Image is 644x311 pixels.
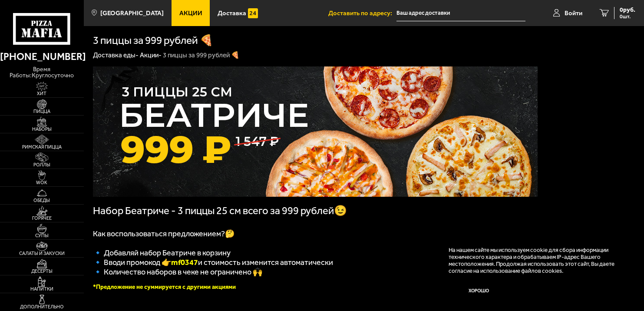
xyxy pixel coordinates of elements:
[140,51,162,59] a: Акции-
[620,7,635,13] span: 0 руб.
[449,281,509,301] button: Хорошо
[93,283,236,291] font: *Предложение не суммируется с другими акциями
[93,229,234,238] span: Как воспользоваться предложением?🤔
[328,10,396,17] span: Доставить по адресу:
[171,258,198,267] b: mf0347
[163,51,239,60] div: 3 пиццы за 999 рублей 🍕
[565,10,582,17] span: Войти
[218,10,246,17] span: Доставка
[93,205,347,217] span: Набор Беатриче - 3 пиццы 25 см всего за 999 рублей😉
[93,35,213,46] h1: 3 пиццы за 999 рублей 🍕
[100,10,164,17] span: [GEOGRAPHIC_DATA]
[396,5,525,21] input: Ваш адрес доставки
[179,10,202,17] span: Акции
[93,267,262,277] span: 🔹 Количество наборов в чеке не ограничено 🙌
[93,51,139,59] a: Доставка еды-
[93,66,538,197] img: 1024x1024
[449,247,623,275] p: На нашем сайте мы используем cookie для сбора информации технического характера и обрабатываем IP...
[620,14,635,19] span: 0 шт.
[93,248,231,258] span: 🔹 Добавляй набор Беатриче в корзину
[248,8,258,18] img: 15daf4d41897b9f0e9f617042186c801.svg
[93,258,333,267] span: 🔹 Вводи промокод 👉 и стоимость изменится автоматически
